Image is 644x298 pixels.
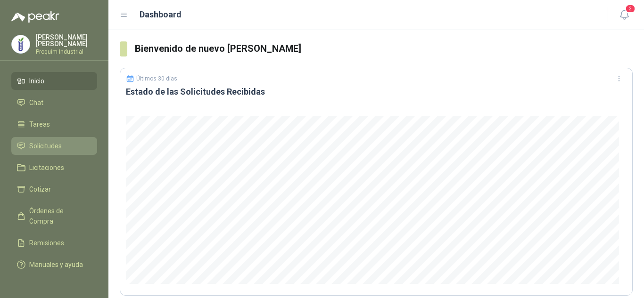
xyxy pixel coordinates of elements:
span: Tareas [29,119,50,129]
img: Company Logo [12,35,30,53]
span: Órdenes de Compra [29,206,88,226]
a: Órdenes de Compra [11,202,97,230]
a: Chat [11,94,97,112]
h1: Dashboard [140,8,182,21]
h3: Estado de las Solicitudes Recibidas [126,86,627,97]
a: Manuales y ayuda [11,256,97,274]
span: Solicitudes [29,141,62,151]
span: Licitaciones [29,162,64,173]
a: Tareas [11,115,97,133]
button: 2 [616,7,633,24]
h3: Bienvenido de nuevo [PERSON_NAME] [135,41,633,56]
span: 2 [625,4,636,13]
a: Remisiones [11,234,97,252]
p: Últimos 30 días [136,75,177,82]
p: Proquim Industrial [36,49,97,55]
p: [PERSON_NAME] [PERSON_NAME] [36,34,97,47]
img: Logo peakr [11,11,59,23]
span: Manuales y ayuda [29,259,83,270]
a: Solicitudes [11,137,97,155]
span: Remisiones [29,238,64,248]
a: Cotizar [11,180,97,198]
span: Chat [29,97,43,108]
span: Cotizar [29,184,51,194]
a: Inicio [11,72,97,90]
a: Licitaciones [11,159,97,177]
span: Inicio [29,76,44,86]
